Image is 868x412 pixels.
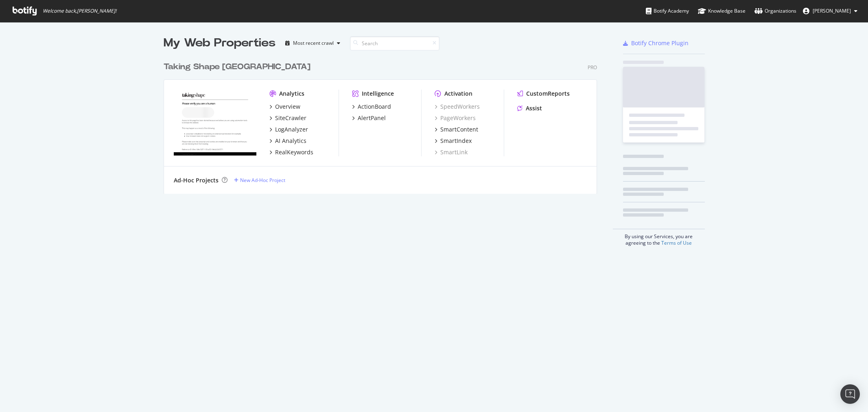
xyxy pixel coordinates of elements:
div: New Ad-Hoc Project [240,177,285,184]
div: AlertPanel [358,114,386,122]
div: Open Intercom Messenger [840,384,860,404]
a: ActionBoard [352,103,391,111]
div: By using our Services, you are agreeing to the [613,229,705,246]
a: SmartLink [435,148,468,156]
button: Most recent crawl [282,37,343,50]
img: Takingshape.com [174,90,256,156]
div: Intelligence [362,90,394,98]
div: grid [164,51,603,194]
a: Taking Shape [GEOGRAPHIC_DATA] [164,61,314,73]
div: LogAnalyzer [275,125,308,134]
span: Welcome back, [PERSON_NAME] ! [43,8,116,14]
a: AI Analytics [269,137,306,145]
div: SmartIndex [440,137,472,145]
div: ActionBoard [358,103,391,111]
a: SmartContent [435,125,478,134]
input: Search [350,36,439,50]
div: Knowledge Base [698,7,746,15]
div: Pro [588,64,597,71]
div: Most recent crawl [293,41,334,46]
div: SiteCrawler [275,114,306,122]
div: RealKeywords [275,148,313,156]
a: CustomReports [517,90,570,98]
a: Assist [517,104,542,112]
a: SpeedWorkers [435,103,480,111]
div: AI Analytics [275,137,306,145]
div: Organizations [754,7,796,15]
div: My Web Properties [164,35,275,51]
div: SmartContent [440,125,478,134]
div: Assist [526,104,542,112]
a: SiteCrawler [269,114,306,122]
button: [PERSON_NAME] [796,4,864,18]
a: New Ad-Hoc Project [234,177,285,184]
a: Terms of Use [661,239,692,246]
div: Activation [444,90,472,98]
a: PageWorkers [435,114,476,122]
a: AlertPanel [352,114,386,122]
div: Taking Shape [GEOGRAPHIC_DATA] [164,61,310,73]
a: Botify Chrome Plugin [623,39,689,47]
a: LogAnalyzer [269,125,308,134]
a: SmartIndex [435,137,472,145]
div: Ad-Hoc Projects [174,176,219,184]
a: Overview [269,103,300,111]
div: Overview [275,103,300,111]
div: Botify Academy [646,7,689,15]
div: CustomReports [526,90,570,98]
div: Botify Chrome Plugin [631,39,689,47]
a: RealKeywords [269,148,313,156]
div: Analytics [279,90,304,98]
span: Kiran Flynn [813,7,851,14]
